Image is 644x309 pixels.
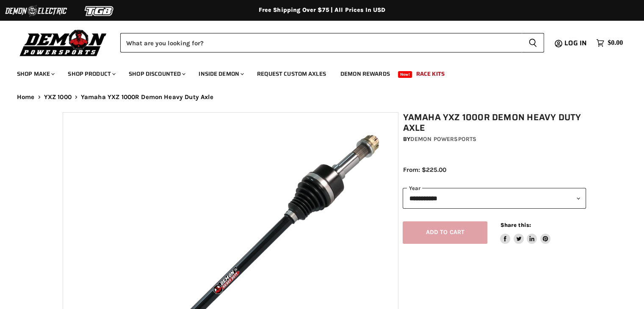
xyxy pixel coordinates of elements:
a: Demon Rewards [334,65,396,83]
img: Demon Electric Logo 2 [4,3,68,19]
span: $0.00 [608,39,623,47]
input: Search [120,33,522,52]
a: Home [17,94,35,101]
span: From: $225.00 [403,166,446,174]
a: Shop Make [11,65,60,83]
select: year [403,188,586,209]
span: Share this: [500,222,531,228]
aside: Share this: [500,221,550,244]
form: Product [120,33,544,52]
a: Race Kits [410,65,451,83]
img: TGB Logo 2 [68,3,131,19]
ul: Main menu [11,62,621,83]
a: Shop Product [61,65,121,83]
span: Log in [564,38,587,48]
a: Demon Powersports [410,135,476,143]
a: Log in [561,39,592,47]
a: YXZ 1000 [44,94,72,101]
img: Demon Powersports [17,28,110,58]
h1: Yamaha YXZ 1000R Demon Heavy Duty Axle [403,112,586,133]
a: $0.00 [592,37,627,49]
button: Search [522,33,544,52]
span: Yamaha YXZ 1000R Demon Heavy Duty Axle [81,94,214,101]
a: Request Custom Axles [251,65,332,83]
span: New! [398,71,412,78]
a: Shop Discounted [122,65,191,83]
a: Inside Demon [192,65,249,83]
div: by [403,135,586,144]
